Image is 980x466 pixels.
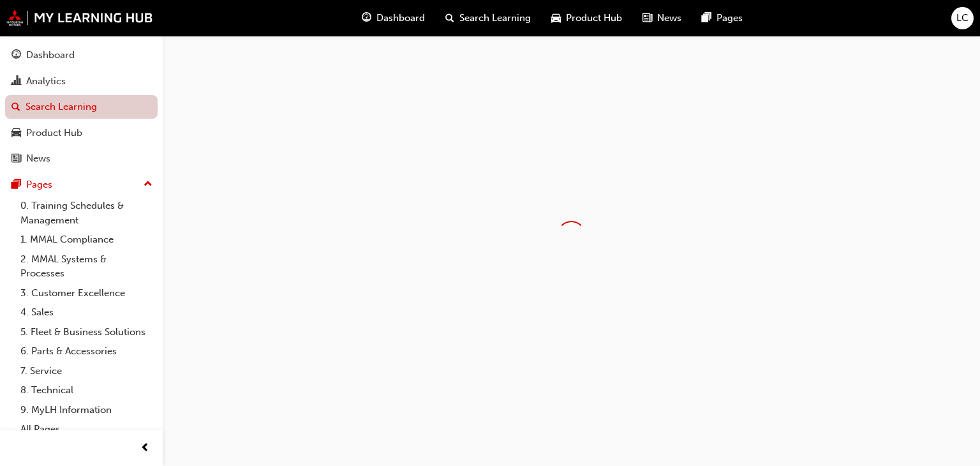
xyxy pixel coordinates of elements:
img: mmal [6,10,153,26]
a: guage-iconDashboard [352,5,435,31]
a: 2. MMAL Systems & Processes [15,250,158,283]
a: 8. Technical [15,380,158,400]
a: car-iconProduct Hub [541,5,632,31]
span: up-icon [144,176,152,193]
a: Search Learning [5,95,158,119]
a: Product Hub [5,121,158,145]
div: Dashboard [26,48,75,63]
span: prev-icon [140,440,150,456]
button: DashboardAnalyticsSearch LearningProduct HubNews [5,41,158,173]
span: News [657,11,681,26]
span: news-icon [11,153,21,165]
a: news-iconNews [632,5,692,31]
span: Pages [716,11,743,26]
span: car-icon [551,10,561,26]
div: Product Hub [26,126,82,140]
div: Analytics [26,74,66,89]
a: 6. Parts & Accessories [15,342,158,361]
a: 9. MyLH Information [15,400,158,420]
a: pages-iconPages [692,5,753,31]
a: search-iconSearch Learning [435,5,541,31]
button: Pages [5,173,158,197]
span: guage-icon [362,10,371,26]
span: Dashboard [376,11,425,26]
div: News [26,151,50,166]
span: pages-icon [11,179,21,191]
a: Dashboard [5,43,158,67]
a: 0. Training Schedules & Management [15,196,158,230]
a: 4. Sales [15,303,158,322]
span: pages-icon [702,10,711,26]
span: LC [956,11,969,26]
a: Analytics [5,70,158,93]
span: chart-icon [11,76,21,87]
div: Pages [26,177,52,192]
span: guage-icon [11,50,21,61]
a: 3. Customer Excellence [15,283,158,303]
a: News [5,147,158,170]
span: news-icon [642,10,652,26]
span: Search Learning [459,11,531,26]
span: Product Hub [566,11,622,26]
span: search-icon [11,101,20,113]
a: 5. Fleet & Business Solutions [15,322,158,342]
a: 1. MMAL Compliance [15,230,158,250]
button: LC [951,7,974,29]
span: car-icon [11,128,21,139]
a: All Pages [15,419,158,439]
span: search-icon [445,10,454,26]
a: 7. Service [15,361,158,381]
